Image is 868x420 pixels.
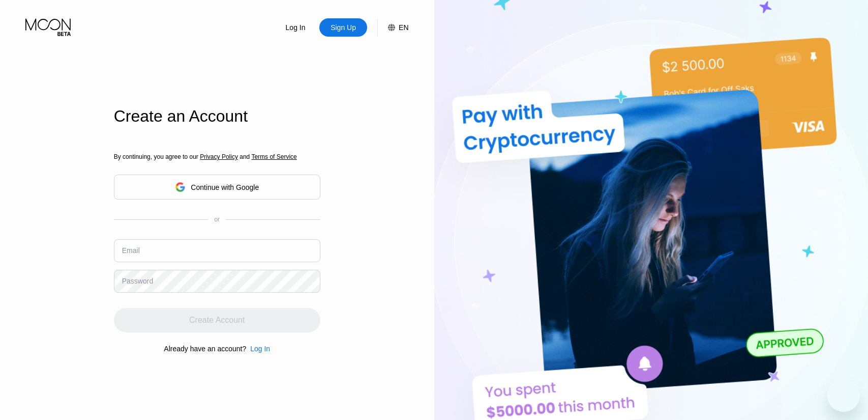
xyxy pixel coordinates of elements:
div: or [214,216,220,223]
div: Continue with Google [114,175,320,200]
div: Password [122,277,153,285]
div: Continue with Google [191,183,259,191]
div: Log In [272,18,319,37]
div: Log In [246,345,270,353]
span: and [238,153,252,160]
div: EN [377,18,408,37]
div: Log In [285,22,307,33]
div: Sign Up [319,18,367,37]
div: Sign Up [330,22,357,33]
span: Terms of Service [251,153,296,160]
span: Privacy Policy [200,153,238,160]
div: Email [122,246,140,255]
div: Already have an account? [164,345,246,353]
iframe: Button to launch messaging window [827,379,860,412]
div: Log In [250,345,270,353]
div: Create an Account [114,107,320,126]
div: By continuing, you agree to our [114,153,320,160]
div: EN [399,23,408,32]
